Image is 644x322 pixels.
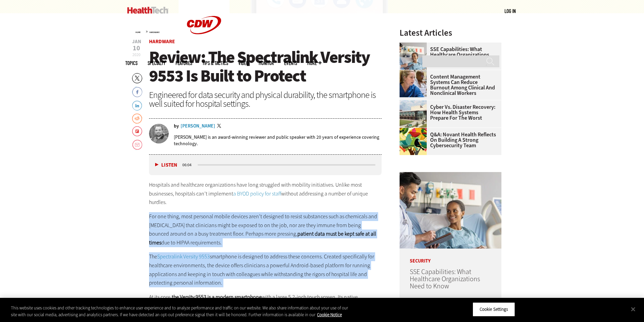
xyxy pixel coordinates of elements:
div: Engineered for data security and physical durability, the smartphone is well suited for hospital ... [149,90,382,108]
span: More [307,61,321,66]
strong: patient data must be kept safe at all times [149,230,376,246]
img: Home [127,7,168,14]
span: Review: The Spectralink Versity 9553 Is Built to Protect [149,46,370,87]
img: abstract illustration of a tree [400,128,427,155]
button: Listen [155,163,177,168]
a: Log in [504,8,516,14]
p: At its core, with a large ­5.2-inch touch screen. Its native 1080x1920 resolution provides clarit... [149,293,382,310]
a: a BYOD policy for staff [233,190,281,197]
a: More information about your privacy [317,312,342,318]
div: media player [149,155,382,175]
span: Topics [125,61,137,66]
a: Twitter [217,124,223,129]
p: Hospitals and healthcare organizations have long struggled with mobility initiatives. Unlike most... [149,181,382,207]
a: [PERSON_NAME] [181,124,215,129]
div: duration [181,162,197,168]
a: MonITor [259,61,274,66]
button: Cookie Settings [473,302,515,317]
span: by [174,124,179,129]
a: Cyber vs. Disaster Recovery: How Health Systems Prepare for the Worst [400,104,497,121]
a: Spectralink Versity 9553 [157,253,210,260]
p: [PERSON_NAME] is an award-winning reviewer and public speaker with 20 years of experience coverin... [174,134,382,147]
img: Doctor speaking with patient [400,43,427,70]
a: CDW [179,45,229,52]
a: Features [176,61,192,66]
a: abstract illustration of a tree [400,128,430,133]
img: University of Vermont Medical Center’s main campus [400,100,427,128]
a: University of Vermont Medical Center’s main campus [400,100,430,106]
p: For one thing, most personal mobile devices aren’t designed to resist substances such as chemical... [149,212,382,247]
a: Video [238,61,249,66]
a: Content Management Systems Can Reduce Burnout Among Clinical and Nonclinical Workers [400,74,497,96]
a: Events [284,61,297,66]
strong: the Versity 9553 is a modern smartphone [172,293,262,301]
a: SSE Capabilities: What Healthcare Organizations Need to Know [410,267,480,291]
p: The smartphone is designed to address these concerns. Created specifically for healthcare environ... [149,252,382,287]
a: Tips & Tactics [202,61,228,66]
button: Close [626,302,641,317]
img: Doctor speaking with patient [400,172,501,249]
span: Specialty [148,61,165,66]
div: This website uses cookies and other tracking technologies to enhance user experience and to analy... [11,305,354,318]
div: User menu [504,7,516,15]
img: nurses talk in front of desktop computer [400,70,427,97]
p: Security [400,249,501,264]
a: nurses talk in front of desktop computer [400,70,430,75]
a: Q&A: Novant Health Reflects on Building a Strong Cybersecurity Team [400,132,497,148]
